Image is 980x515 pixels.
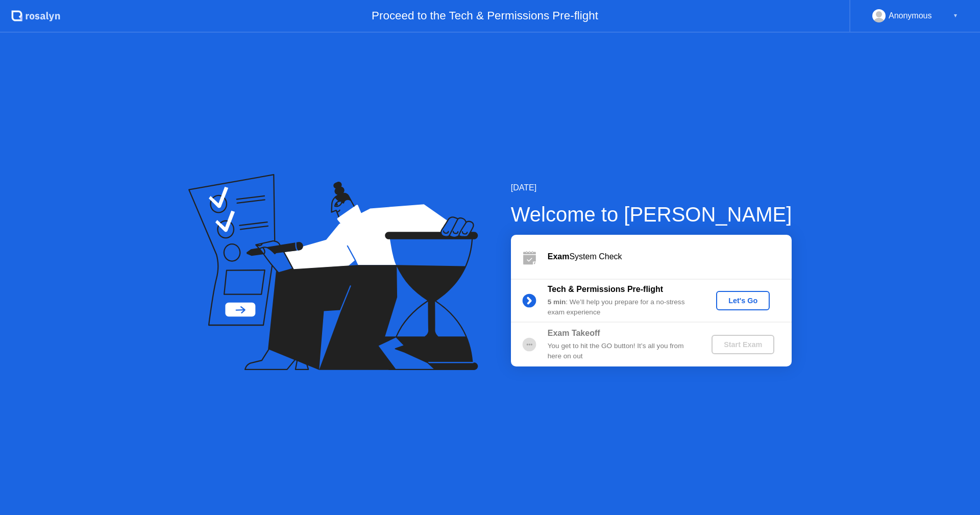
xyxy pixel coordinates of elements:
div: System Check [548,251,792,263]
b: Tech & Permissions Pre-flight [548,285,663,293]
b: Exam Takeoff [548,329,600,337]
div: : We’ll help you prepare for a no-stress exam experience [548,297,695,318]
div: Let's Go [720,297,766,305]
button: Start Exam [712,335,774,354]
div: Welcome to [PERSON_NAME] [511,199,792,230]
button: Let's Go [716,291,770,310]
div: Start Exam [716,340,770,349]
div: Anonymous [889,9,932,22]
b: 5 min [548,298,566,306]
div: ▼ [953,9,958,22]
div: You get to hit the GO button! It’s all you from here on out [548,341,695,362]
b: Exam [548,252,570,261]
div: [DATE] [511,182,792,194]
